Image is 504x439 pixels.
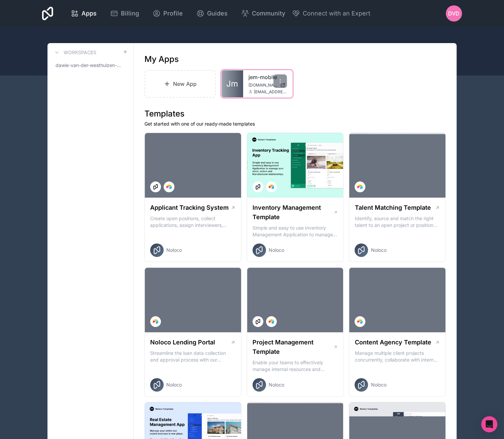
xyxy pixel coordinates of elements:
span: Billing [121,9,139,18]
h1: Applicant Tracking System [150,203,229,212]
span: Noloco [269,381,284,388]
a: Workspaces [53,48,96,57]
p: Manage multiple client projects concurrently, collaborate with internal and external stakeholders... [355,350,440,363]
span: Noloco [269,247,284,254]
p: Streamline the loan data collection and approval process with our Lending Portal template. [150,350,236,363]
h3: Workspaces [64,49,96,56]
span: Noloco [166,381,182,388]
a: Profile [147,6,188,21]
span: Noloco [166,247,182,254]
a: Jm [222,70,243,97]
a: jem-mobile [248,73,287,81]
span: Noloco [371,381,386,388]
img: Airtable Logo [269,184,274,190]
span: Connect with an Expert [303,9,370,18]
span: dawie-van-der-westhuizen-workspace [56,62,123,69]
a: Community [236,6,291,21]
span: Noloco [371,247,386,254]
span: Guides [207,9,228,18]
h1: Inventory Management Template [253,203,333,222]
span: Jm [226,78,238,89]
h1: My Apps [144,54,179,65]
img: Airtable Logo [357,319,363,324]
p: Identify, source and match the right talent to an open project or position with our Talent Matchi... [355,215,440,229]
a: [DOMAIN_NAME] [248,82,287,88]
span: Community [252,9,285,18]
img: Airtable Logo [269,319,274,324]
h1: Project Management Template [253,338,333,357]
span: Profile [163,9,183,18]
p: Create open positions, collect applications, assign interviewers, centralise candidate feedback a... [150,215,236,229]
a: dawie-van-der-westhuizen-workspace [53,59,128,71]
button: Connect with an Expert [292,9,370,18]
h1: Content Agency Template [355,338,431,347]
h1: Templates [144,108,446,119]
a: Apps [65,6,102,21]
div: Open Intercom Messenger [481,416,497,432]
span: Dvd [448,9,460,18]
h1: Talent Matching Template [355,203,431,212]
a: New App [144,70,216,98]
img: Airtable Logo [166,184,172,190]
p: Enable your teams to effectively manage internal resources and execute client projects on time. [253,359,338,373]
img: Airtable Logo [153,319,158,324]
p: Simple and easy to use Inventory Management Application to manage your stock, orders and Manufact... [253,225,338,238]
h1: Noloco Lending Portal [150,338,215,347]
a: Guides [191,6,233,21]
span: Apps [81,9,97,18]
span: [EMAIL_ADDRESS][DOMAIN_NAME] [254,89,287,95]
p: Get started with one of our ready-made templates [144,121,446,127]
img: Airtable Logo [357,184,363,190]
span: [DOMAIN_NAME] [248,82,277,88]
a: Billing [105,6,144,21]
